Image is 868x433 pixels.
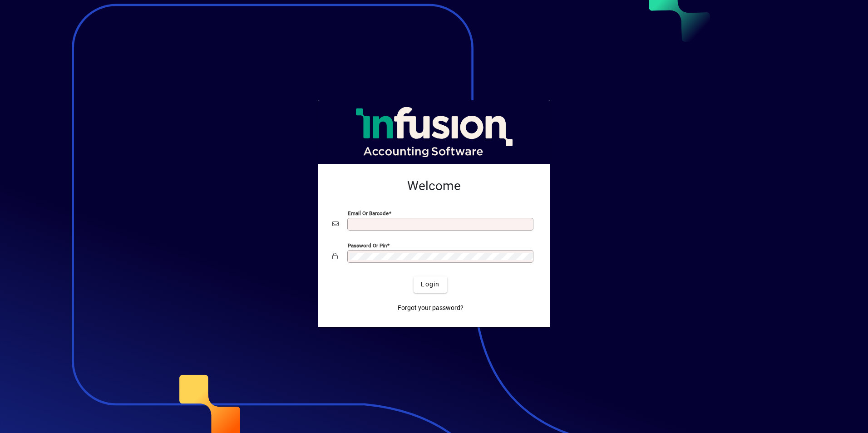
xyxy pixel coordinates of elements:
span: Login [421,280,439,289]
mat-label: Email or Barcode [348,210,389,216]
h2: Welcome [332,178,536,194]
button: Login [414,276,447,293]
a: Forgot your password? [394,300,467,316]
mat-label: Password or Pin [348,242,387,248]
span: Forgot your password? [398,303,464,313]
